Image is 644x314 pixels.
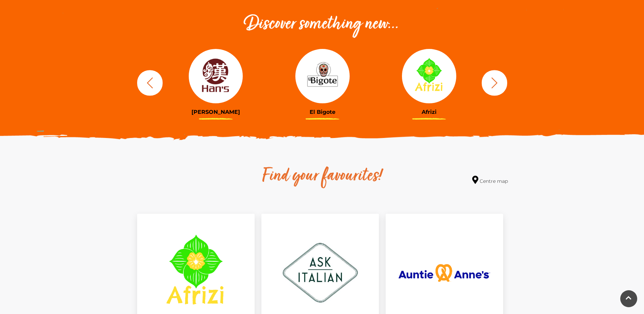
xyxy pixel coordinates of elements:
[134,14,511,35] h2: Discover something new...
[274,109,371,115] h3: El Bigote
[472,176,508,185] a: Centre map
[168,49,264,115] a: [PERSON_NAME]
[274,49,371,115] a: El Bigote
[381,49,477,115] a: Afrizi
[168,109,264,115] h3: [PERSON_NAME]
[381,109,477,115] h3: Afrizi
[198,165,446,187] h2: Find your favourites!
